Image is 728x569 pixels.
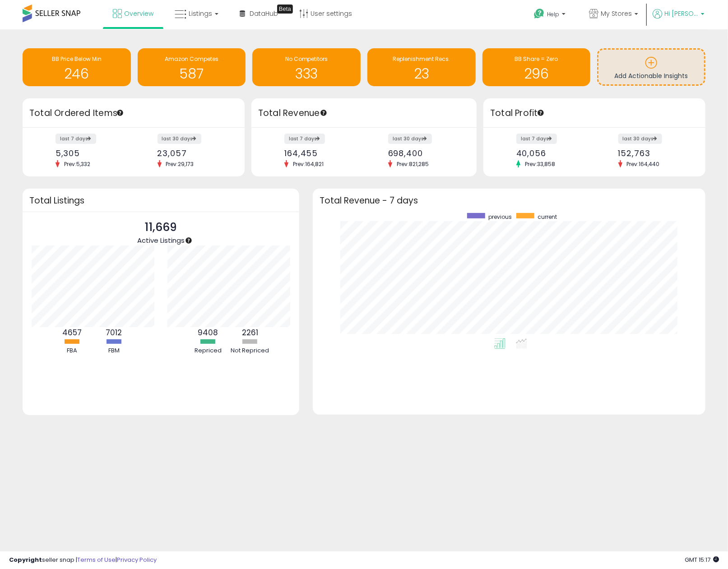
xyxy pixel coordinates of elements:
b: 2261 [242,327,258,338]
span: Hi [PERSON_NAME] [664,9,698,18]
div: Repriced [188,347,228,355]
span: Prev: 5,332 [60,160,95,168]
span: BB Share = Zero [515,55,558,63]
div: 698,400 [388,148,461,158]
label: last 30 days [618,134,662,144]
a: Help [527,1,575,29]
div: Tooltip anchor [320,109,328,117]
span: DataHub [250,9,278,18]
div: 23,057 [158,148,229,158]
div: Tooltip anchor [185,236,193,245]
h1: 23 [372,66,471,81]
span: Prev: 29,173 [162,160,199,168]
div: 5,305 [56,148,127,158]
label: last 7 days [56,134,96,144]
span: Help [547,10,559,18]
div: 40,056 [516,148,588,158]
div: FBM [93,347,134,355]
a: BB Price Below Min 246 [23,48,131,86]
h1: 587 [142,66,241,81]
a: No Competitors 333 [252,48,361,86]
span: No Competitors [285,55,328,63]
label: last 7 days [284,134,325,144]
span: Active Listings [137,236,185,245]
span: Prev: 164,821 [288,160,328,168]
span: Prev: 33,858 [520,160,560,168]
a: Hi [PERSON_NAME] [653,9,705,29]
h3: Total Revenue [258,107,470,120]
a: Replenishment Recs. 23 [367,48,476,86]
span: previous [488,213,512,221]
div: 152,763 [618,148,690,158]
a: Add Actionable Insights [598,50,704,84]
p: 11,669 [137,219,185,236]
div: Not Repriced [230,347,270,355]
h1: 246 [27,66,126,81]
i: Get Help [533,8,545,19]
span: Add Actionable Insights [615,71,688,80]
h3: Total Ordered Items [29,107,238,120]
b: 4657 [62,327,82,338]
b: 7012 [106,327,122,338]
span: Replenishment Recs. [393,55,450,63]
label: last 30 days [388,134,432,144]
label: last 7 days [516,134,557,144]
h1: 333 [257,66,356,81]
h3: Total Profit [490,107,699,120]
span: current [538,213,557,221]
span: My Stores [601,9,632,18]
div: FBA [51,347,92,355]
div: 164,455 [284,148,357,158]
label: last 30 days [158,134,201,144]
a: Amazon Competes 587 [138,48,246,86]
span: Prev: 821,285 [392,160,433,168]
div: Tooltip anchor [537,109,545,117]
span: Overview [124,9,153,18]
a: BB Share = Zero 296 [482,48,591,86]
span: Prev: 164,440 [622,160,664,168]
h1: 296 [487,66,586,81]
b: 9408 [198,327,218,338]
span: BB Price Below Min [52,55,102,63]
div: Tooltip anchor [116,109,124,117]
span: Amazon Competes [165,55,218,63]
span: Listings [189,9,212,18]
div: Tooltip anchor [277,5,293,14]
h3: Total Listings [29,197,292,204]
h3: Total Revenue - 7 days [320,197,699,204]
